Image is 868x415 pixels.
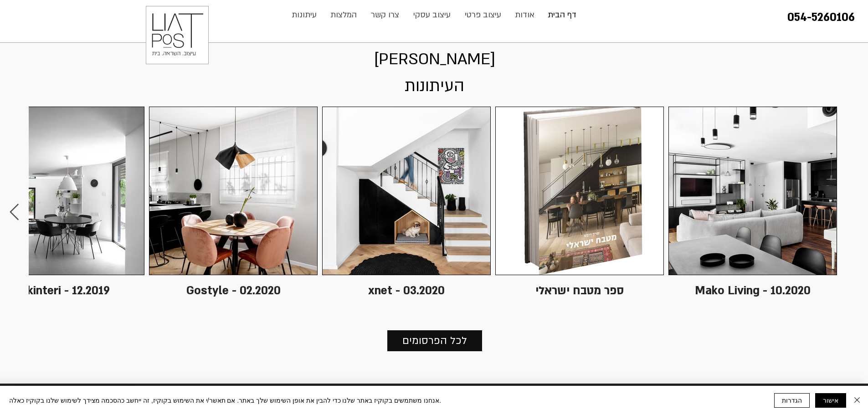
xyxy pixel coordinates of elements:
[852,395,863,405] img: סגירה
[406,6,458,24] a: עיצוב עסקי
[9,396,441,405] span: אנחנו משתמשים בקוקיז באתר שלנו כדי להבין את אופן השימוש שלך באתר. אם תאשר/י את השימוש בקוקיז, זה ...
[852,393,863,408] button: סגירה
[387,330,483,352] a: לכל הפרסומים
[543,6,581,24] p: דף הבית
[284,6,584,24] nav: אתר
[285,6,324,24] a: עיתונות
[409,6,455,24] p: עיצוב עסקי
[374,48,495,97] a: [PERSON_NAME] העיתונות
[326,6,361,24] p: המלצות
[366,6,404,24] p: צרו קשר
[11,283,110,298] span: Pickinteri - 12.2019
[787,10,855,25] a: 054-5260106
[774,393,810,408] button: הגדרות
[815,393,846,408] button: אישור
[460,6,506,24] p: עיצוב פרטי
[541,6,583,24] a: דף הבית
[324,6,364,24] a: המלצות
[535,283,624,298] span: ספר מטבח ישראלי
[510,6,539,24] p: אודות
[364,6,406,24] a: צרו קשר
[287,6,321,24] p: עיתונות
[402,333,467,349] span: לכל הפרסומים
[368,283,445,298] span: xnet - 03.2020
[695,283,811,298] span: Mako Living - 10.2020
[9,204,20,221] button: Next Item
[508,6,541,24] a: אודות
[186,283,281,298] span: Gostyle - 02.2020
[458,6,508,24] a: עיצוב פרטי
